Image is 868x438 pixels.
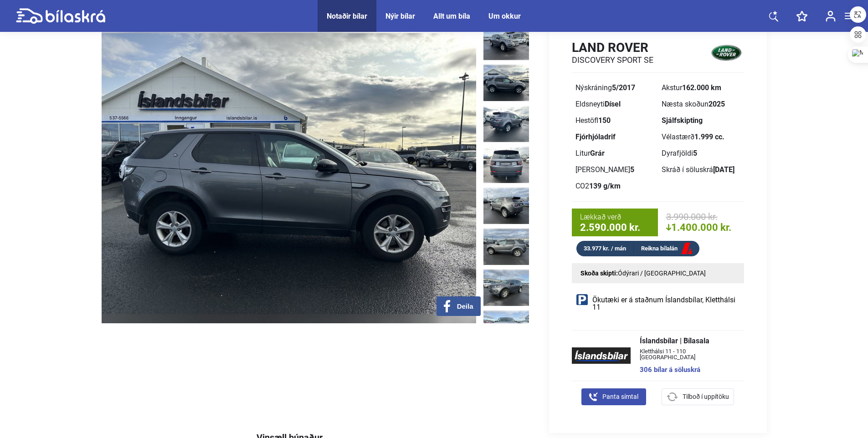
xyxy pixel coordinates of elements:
[483,106,529,142] img: 1743787176_3497301443923349273_16087149262164597.jpg
[592,296,740,311] span: Ökutæki er á staðnum Íslandsbílar, Kletthálsi 11
[640,367,735,373] a: 306 bílar á söluskrá
[483,270,529,306] img: 1743787178_1456585527353568594_16087151030111754.jpg
[437,296,481,316] button: Deila
[433,12,470,20] a: Allt um bíla
[572,55,653,65] h2: DISCOVERY SPORT SE
[575,166,654,173] div: [PERSON_NAME]
[709,40,744,66] img: logo Land Rover DISCOVERY SPORT SE
[483,229,529,265] img: 1743787178_6909450418417770439_16087150620774470.jpg
[589,182,621,190] b: 139 g/km
[682,83,721,92] b: 162.000 km
[580,223,650,233] span: 2.590.000 kr.
[590,149,605,158] b: Grár
[634,243,699,255] a: Reikna bílalán
[488,12,521,20] a: Um okkur
[580,212,650,223] span: Lækkað verð
[483,188,529,224] img: 1743787177_1723202222490405434_16087150185829268.jpg
[575,150,654,157] div: Litur
[713,165,734,174] b: [DATE]
[483,65,529,101] img: 1743787176_3526667254934456289_16087148857640802.jpg
[575,84,654,92] div: Nýskráning
[662,133,740,141] div: Vélastærð
[575,101,654,108] div: Eldsneyti
[630,165,634,174] b: 5
[605,100,621,108] b: Dísel
[327,12,367,20] a: Notaðir bílar
[662,150,740,157] div: Dyrafjöldi
[618,270,706,277] span: Ódýrari / [GEOGRAPHIC_DATA]
[662,166,740,173] div: Skráð í söluskrá
[575,183,654,190] div: CO2
[575,117,654,124] div: Hestöfl
[598,116,611,125] b: 150
[640,348,735,360] span: Kletthálsi 11 - 110 [GEOGRAPHIC_DATA]
[640,337,735,345] span: Íslandsbílar | Bílasala
[385,12,415,20] a: Nýir bílar
[662,101,740,108] div: Næsta skoðun
[602,392,638,402] span: Panta símtal
[662,116,703,125] b: Sjálfskipting
[826,10,836,22] img: user-login.svg
[662,84,740,92] div: Akstur
[709,100,725,108] b: 2025
[575,132,616,141] b: Fjórhjóladrif
[612,83,635,92] b: 5/2017
[683,392,729,402] span: Tilboð í uppítöku
[572,40,653,55] h1: Land Rover
[483,24,529,60] img: 1743787175_3391402282412898256_16087148462858392.jpg
[693,149,697,158] b: 5
[666,222,736,233] span: 1.400.000 kr.
[576,243,634,254] div: 33.977 kr. / mán
[457,302,473,311] span: Deila
[694,132,724,141] b: 1.999 cc.
[483,147,529,183] img: 1743787177_5866761398803971715_16087149763280232.jpg
[483,311,529,347] img: 1743787178_1356346084242743554_16087151412627856.jpg
[580,270,618,277] strong: Skoða skipti:
[666,212,736,221] span: 3.990.000 kr.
